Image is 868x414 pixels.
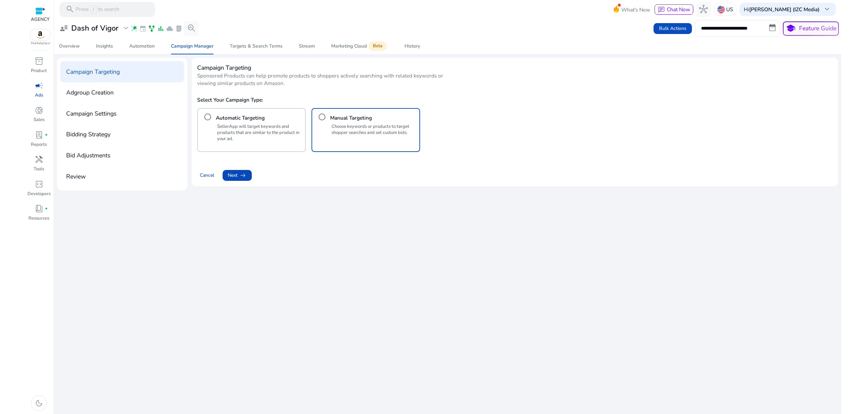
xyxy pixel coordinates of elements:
p: Press to search [76,5,119,14]
button: Nextarrow_right_alt [223,170,251,181]
button: chatChat Now [655,4,693,15]
span: handyman [35,155,43,164]
img: amazon.svg [30,29,51,40]
span: family_history [148,25,155,32]
span: lab_profile [35,131,43,139]
span: wand_stars [130,25,138,32]
h3: Campaign Targeting [197,63,833,72]
p: Sales [34,117,44,123]
div: Marketing Cloud [331,43,388,49]
div: Targets & Search Terms [230,44,283,49]
h3: Dash of Vigor [71,24,118,33]
p: Hi [744,7,819,12]
div: History [404,44,420,49]
a: handymanTools [27,154,51,178]
span: lab_profile [175,25,183,32]
span: Bulk Actions [659,25,686,32]
button: search_insights [184,21,199,36]
a: lab_profilefiber_manual_recordReports [27,129,51,154]
span: Next [228,172,246,179]
span: Campaign Targeting [66,67,120,76]
div: Insights [96,44,113,49]
div: Automation [129,44,155,49]
span: chat [658,6,665,14]
span: Review [66,172,86,181]
span: Bid Adjustments [66,151,110,160]
button: Cancel [197,170,217,181]
p: Developers [27,191,51,197]
span: Adgroup Creation [66,88,114,97]
span: donut_small [35,106,43,115]
p: SellerApp will target keywords and products that are similar to the product in your ad. [217,124,302,142]
p: US [726,3,733,15]
div: Stream [299,44,315,49]
span: dark_mode [35,399,43,408]
p: Reports [31,141,47,148]
b: [PERSON_NAME] (IZC Media) [749,6,819,13]
a: code_blocksDevelopers [27,178,51,203]
span: Campaign Settings [66,109,116,118]
span: campaign [35,81,43,90]
span: Cancel [200,172,214,179]
p: Tools [34,166,44,173]
p: AGENCY [31,16,50,23]
span: bar_chart [157,25,165,32]
span: fiber_manual_record [45,207,48,210]
span: cloud [166,25,173,32]
p: Ads [35,92,43,99]
button: schoolFeature Guide [783,21,839,36]
p: Product [31,68,47,74]
div: Campaign Manager [171,44,213,49]
p: Marketplace [31,41,50,46]
span: fiber_manual_record [45,134,48,137]
div: Overview [59,44,80,49]
span: inventory_2 [35,57,43,66]
a: book_4fiber_manual_recordResources [27,203,51,227]
span: hub [699,5,708,14]
span: Beta [369,41,387,51]
p: Choose keywords or products to target shopper searches and set custom bids. [332,124,416,136]
span: arrow_right_alt [239,172,247,179]
span: school [785,23,796,34]
a: donut_smallSales [27,104,51,129]
span: / [90,5,96,14]
span: search_insights [187,24,196,33]
p: Sponsored Products can help promote products to shoppers actively searching with related keywords... [197,72,448,87]
a: campaignAds [27,80,51,104]
button: hub [696,2,711,17]
span: book_4 [35,204,43,213]
span: What's New [621,4,650,16]
a: inventory_2Product [27,55,51,80]
h4: Select Your Campaign Type: [197,96,833,104]
img: us.svg [717,6,725,13]
h4: Manual Targeting [330,114,372,122]
p: Resources [29,215,49,222]
button: Bulk Actions [654,23,692,34]
span: Bidding Strategy [66,130,111,139]
span: search [65,5,74,14]
p: Feature Guide [799,24,836,33]
span: keyboard_arrow_down [823,5,831,14]
span: user_attributes [59,24,68,33]
p: Chat Now [667,6,690,13]
span: event [139,25,147,32]
h4: Automatic Targeting [216,114,265,122]
span: expand_more [121,24,130,33]
span: code_blocks [35,180,43,189]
